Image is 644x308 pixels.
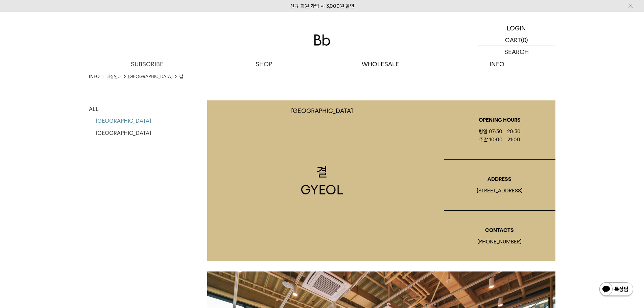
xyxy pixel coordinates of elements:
a: [GEOGRAPHIC_DATA] [96,115,173,127]
a: 신규 회원 가입 시 3,000원 할인 [290,3,354,9]
a: ALL [89,103,173,115]
a: SUBSCRIBE [89,58,206,70]
a: [GEOGRAPHIC_DATA] [128,73,172,80]
p: [GEOGRAPHIC_DATA] [291,107,353,114]
p: ADDRESS [444,175,555,183]
li: 결 [179,73,183,80]
li: INFO [89,73,106,80]
div: [PHONE_NUMBER] [444,238,555,246]
a: 매장안내 [106,73,121,80]
p: WHOLESALE [322,58,439,70]
p: CONTACTS [444,226,555,234]
p: GYEOL [301,181,343,199]
p: OPENING HOURS [444,116,555,124]
p: INFO [439,58,555,70]
div: [STREET_ADDRESS] [444,187,555,195]
a: LOGIN [478,22,555,34]
a: SHOP [206,58,322,70]
img: 로고 [314,34,330,46]
p: 결 [301,163,343,181]
a: CART (0) [478,34,555,46]
p: (0) [521,34,528,46]
p: SEARCH [504,46,529,58]
div: 평일 07:30 - 20:30 주말 10:00 - 21:00 [444,127,555,144]
p: CART [505,34,521,46]
p: LOGIN [507,22,526,34]
img: 카카오톡 채널 1:1 채팅 버튼 [599,282,634,298]
a: [GEOGRAPHIC_DATA] [96,127,173,139]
